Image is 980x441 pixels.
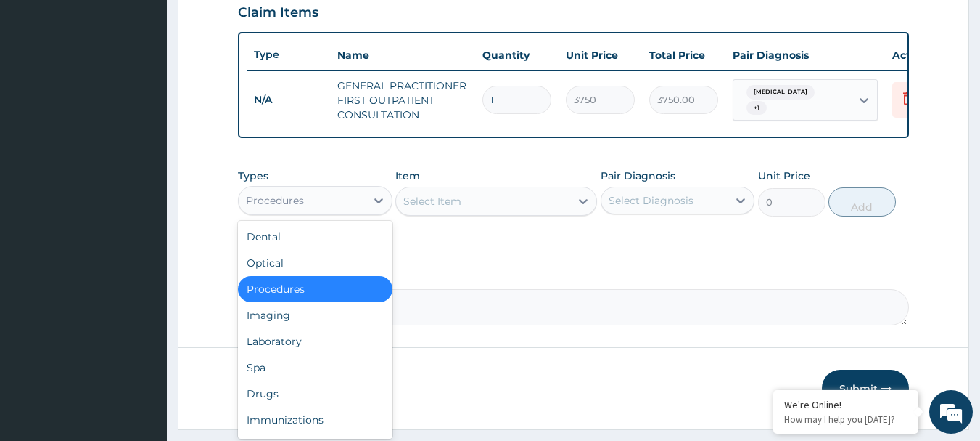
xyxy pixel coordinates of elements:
div: Laboratory [238,328,392,355]
div: Procedures [238,276,392,302]
label: Unit Price [758,169,810,183]
label: Item [395,169,420,183]
span: We're online! [84,129,200,276]
th: Unit Price [559,41,642,70]
div: Immunizations [238,407,392,433]
div: Optical [238,250,392,276]
th: Total Price [642,41,725,70]
span: [MEDICAL_DATA] [746,85,815,100]
div: Procedures [246,193,304,208]
label: Types [238,170,268,182]
div: Dental [238,224,392,250]
div: We're Online! [784,398,907,411]
div: Imaging [238,302,392,328]
button: Submit [822,370,909,408]
th: Actions [885,41,958,70]
div: Select Diagnosis [609,193,693,208]
td: GENERAL PRACTITIONER FIRST OUTPATIENT CONSULTATION [330,71,475,129]
img: d_794563401_company_1708531726252_794563401 [27,73,59,109]
th: Name [330,41,475,70]
td: N/A [247,86,330,113]
p: How may I help you today? [784,413,907,426]
th: Pair Diagnosis [725,41,885,70]
div: Spa [238,355,392,381]
textarea: Type your message and hit 'Enter' [7,290,276,341]
div: Minimize live chat window [238,7,273,42]
span: + 1 [746,101,767,116]
label: Pair Diagnosis [601,169,675,183]
div: Select Item [403,194,461,209]
h3: Claim Items [238,5,318,21]
th: Type [247,41,330,68]
button: Add [828,187,896,217]
div: Drugs [238,381,392,407]
div: Chat with us now [75,81,244,100]
label: Comment [238,269,910,281]
th: Quantity [475,41,559,70]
